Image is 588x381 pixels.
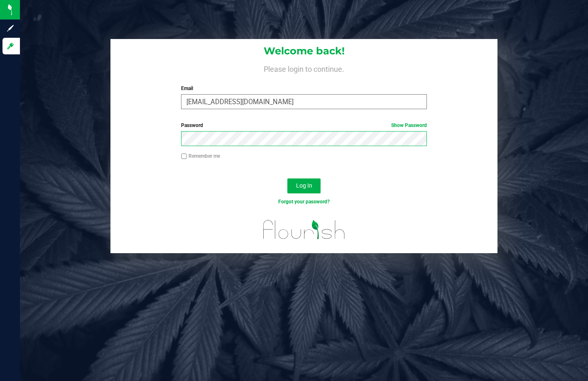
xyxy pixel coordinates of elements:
[278,199,330,205] a: Forgot your password?
[296,182,312,189] span: Log In
[181,122,203,128] span: Password
[181,154,187,159] input: Remember me
[391,122,427,128] a: Show Password
[6,42,15,50] inline-svg: Log in
[110,46,497,56] h1: Welcome back!
[181,152,220,160] label: Remember me
[181,85,426,92] label: Email
[6,24,15,32] inline-svg: Sign up
[256,214,353,245] img: flourish_logo.svg
[110,63,497,73] h4: Please login to continue.
[287,178,321,193] button: Log In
